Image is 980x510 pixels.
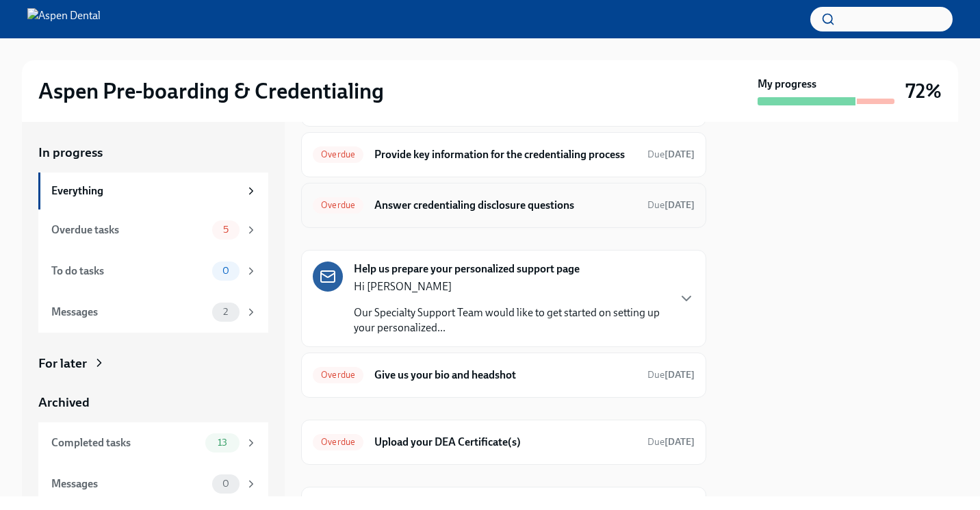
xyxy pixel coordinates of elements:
[313,437,363,447] span: Overdue
[313,144,695,166] a: OverdueProvide key information for the credentialing processDue[DATE]
[647,369,695,381] span: Due
[313,431,695,453] a: OverdueUpload your DEA Certificate(s)Due[DATE]
[51,264,207,279] div: To do tasks
[313,200,363,210] span: Overdue
[665,369,695,381] strong: [DATE]
[38,422,268,463] a: Completed tasks13
[214,266,237,276] span: 0
[51,183,240,199] div: Everything
[38,173,268,209] a: Everything
[374,368,636,383] h6: Give us your bio and headshot
[313,364,695,386] a: OverdueGive us your bio and headshotDue[DATE]
[374,435,636,450] h6: Upload your DEA Certificate(s)
[354,279,667,294] p: Hi [PERSON_NAME]
[758,77,816,92] strong: My progress
[27,8,101,30] img: Aspen Dental
[665,436,695,448] strong: [DATE]
[214,479,237,489] span: 0
[38,292,268,333] a: Messages2
[38,144,268,162] a: In progress
[647,148,695,161] span: July 20th, 2025 10:00
[647,199,695,211] span: Due
[647,368,695,381] span: July 24th, 2025 10:00
[215,307,236,317] span: 2
[38,251,268,292] a: To do tasks0
[354,262,580,277] strong: Help us prepare your personalized support page
[51,305,207,320] div: Messages
[374,147,636,162] h6: Provide key information for the credentialing process
[51,476,207,492] div: Messages
[313,149,363,160] span: Overdue
[51,435,200,450] div: Completed tasks
[647,199,695,212] span: July 20th, 2025 10:00
[51,222,207,238] div: Overdue tasks
[38,355,87,372] div: For later
[209,437,235,448] span: 13
[354,305,667,335] p: Our Specialty Support Team would like to get started on setting up your personalized...
[215,225,237,235] span: 5
[38,355,268,372] a: For later
[313,370,363,380] span: Overdue
[647,435,695,448] span: August 31st, 2025 10:00
[647,436,695,448] span: Due
[665,199,695,211] strong: [DATE]
[374,198,636,213] h6: Answer credentialing disclosure questions
[313,194,695,216] a: OverdueAnswer credentialing disclosure questionsDue[DATE]
[38,463,268,505] a: Messages0
[905,79,942,103] h3: 72%
[647,149,695,160] span: Due
[38,394,268,411] a: Archived
[665,149,695,160] strong: [DATE]
[38,209,268,251] a: Overdue tasks5
[38,77,384,105] h2: Aspen Pre-boarding & Credentialing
